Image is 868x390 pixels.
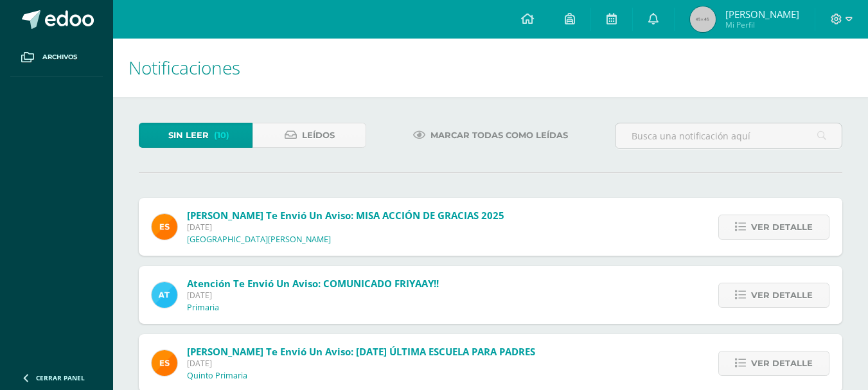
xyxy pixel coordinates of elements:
[152,350,177,376] img: 4ba0fbdb24318f1bbd103ebd070f4524.png
[690,6,716,32] img: 45x45
[751,351,813,375] span: Ver detalle
[751,215,813,239] span: Ver detalle
[10,39,103,76] a: Archivos
[187,358,535,369] span: [DATE]
[187,235,331,245] p: [GEOGRAPHIC_DATA][PERSON_NAME]
[302,123,335,147] span: Leídos
[128,55,240,80] span: Notificaciones
[187,371,247,381] p: Quinto Primaria
[397,123,584,148] a: Marcar todas como leídas
[168,123,209,147] span: Sin leer
[187,303,219,313] p: Primaria
[187,222,504,233] span: [DATE]
[725,8,799,21] span: [PERSON_NAME]
[252,123,366,148] a: Leídos
[42,52,77,62] span: Archivos
[616,123,842,148] input: Busca una notificación aquí
[187,345,535,358] span: [PERSON_NAME] te envió un aviso: [DATE] ÚLTIMA ESCUELA PARA PADRES
[139,123,252,148] a: Sin leer(10)
[187,290,439,301] span: [DATE]
[187,209,504,222] span: [PERSON_NAME] te envió un aviso: MISA ACCIÓN DE GRACIAS 2025
[430,123,568,147] span: Marcar todas como leídas
[152,282,177,308] img: 9fc725f787f6a993fc92a288b7a8b70c.png
[152,214,177,240] img: 4ba0fbdb24318f1bbd103ebd070f4524.png
[36,373,85,382] span: Cerrar panel
[751,283,813,307] span: Ver detalle
[187,277,439,290] span: Atención te envió un aviso: COMUNICADO FRIYAAY!!
[214,123,229,147] span: (10)
[725,19,799,30] span: Mi Perfil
